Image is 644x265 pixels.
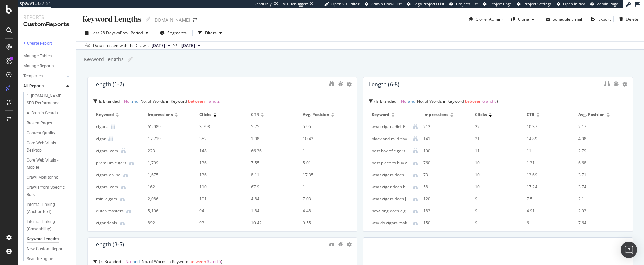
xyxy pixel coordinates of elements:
[199,184,241,190] div: 110
[148,172,189,178] div: 1,675
[251,136,293,142] div: 1.98
[133,258,140,264] span: and
[27,245,64,253] div: New Custom Report
[91,30,116,36] span: Last 28 Days
[23,53,52,60] div: Manage Tables
[146,17,150,22] i: Edit report name
[543,14,582,25] button: Schedule Email
[27,140,71,154] a: Core Web Vitals - Desktop
[483,1,512,7] a: Project Page
[621,242,637,258] div: Open Intercom Messenger
[195,27,225,38] button: Filters
[613,81,619,86] div: bug
[527,208,568,214] div: 4.91
[96,172,121,178] div: cigars online
[423,184,465,190] div: 58
[27,218,71,233] a: Internal Linking (Crawlability)
[142,258,188,264] span: No. of Words in Keyword
[100,258,121,264] span: Is Branded
[27,201,71,216] a: Internal Linking (Anchor Text)
[475,124,517,130] div: 22
[578,184,620,190] div: 3.74
[96,208,124,214] div: dutch masters
[128,57,133,62] i: Edit report name
[148,124,189,130] div: 65,989
[27,184,71,198] a: Crawls from Specific Bots
[303,208,344,214] div: 4.48
[475,160,517,166] div: 10
[372,220,410,226] div: why do cigars make you sick
[148,208,189,214] div: 5,106
[207,258,221,264] span: 3 and 5
[423,112,448,118] span: Impressions
[329,241,334,247] div: binoculars
[616,14,638,25] button: Delete
[140,98,187,104] span: No. of Words in Keyword
[303,136,344,142] div: 10.43
[329,81,334,87] div: binoculars
[578,160,620,166] div: 6.68
[96,124,108,130] div: cigars
[179,42,203,50] button: [DATE]
[527,196,568,202] div: 7.5
[372,208,410,214] div: how long does cigar nausea last
[96,196,117,202] div: mini cigars
[588,14,611,25] button: Export
[578,136,620,142] div: 4.08
[465,98,481,104] span: between
[372,112,389,118] span: Keyword
[116,30,143,36] span: vs Prev. Period
[482,98,497,104] span: 6 and 8
[475,148,517,154] div: 11
[397,98,400,104] span: =
[82,14,142,24] div: Keyword Lengths
[82,27,151,38] button: Last 28 DaysvsPrev. Period
[27,120,52,127] div: Broken Pages
[23,63,54,70] div: Manage Reports
[206,98,220,104] span: 1 and 2
[27,184,66,198] div: Crawls from Specific Bots
[303,124,344,130] div: 5.95
[578,148,620,154] div: 2.79
[509,14,537,25] button: Clone
[475,136,517,142] div: 21
[23,40,52,47] div: + Create Report
[23,53,71,60] a: Manage Tables
[251,148,293,154] div: 66.36
[199,136,241,142] div: 352
[96,184,118,190] div: cigars. com
[578,196,620,202] div: 2.1
[251,112,259,118] span: CTR
[578,208,620,214] div: 2.03
[148,220,189,226] div: 892
[475,184,517,190] div: 10
[23,40,71,47] a: + Create Report
[251,172,293,178] div: 8.11
[199,172,241,178] div: 136
[251,196,293,202] div: 4.84
[303,172,344,178] div: 17.35
[475,172,517,178] div: 10
[173,42,179,48] span: vs
[523,1,551,7] span: Project Settings
[527,124,568,130] div: 10.37
[557,1,585,7] a: Open in dev
[476,16,503,22] div: Clone (Admin)
[27,157,71,171] a: Core Web Vitals - Mobile
[372,184,410,190] div: what cigar does big boss smoke
[251,220,293,226] div: 10.42
[604,81,610,87] div: binoculars
[372,172,410,178] div: what cigars does big boss smoke
[423,136,465,142] div: 141
[23,73,43,80] div: Templates
[193,18,197,22] div: arrow-right-arrow-left
[27,201,66,216] div: Internal Linking (Anchor Text)
[148,160,189,166] div: 1,799
[423,220,465,226] div: 150
[181,43,195,49] span: 2025 Aug. 3rd
[423,172,465,178] div: 73
[23,82,44,90] div: All Reports
[27,130,55,137] div: Content Quality
[167,30,187,36] span: Segments
[27,92,71,107] a: 1. [DOMAIN_NAME] SEO Performance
